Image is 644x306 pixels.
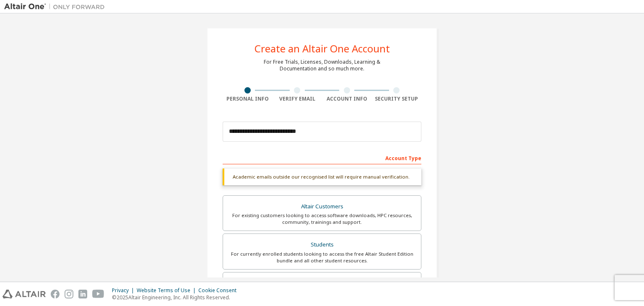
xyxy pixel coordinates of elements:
div: Website Terms of Use [137,287,198,294]
div: Account Type [223,151,421,164]
div: For Free Trials, Licenses, Downloads, Learning & Documentation and so much more. [264,59,380,72]
img: altair_logo.svg [3,290,46,298]
div: Account Info [322,96,372,102]
div: For currently enrolled students looking to access the free Altair Student Edition bundle and all ... [228,251,416,264]
img: youtube.svg [92,290,104,298]
div: Cookie Consent [198,287,241,294]
div: Create an Altair One Account [254,44,390,54]
div: Verify Email [273,96,322,102]
div: Privacy [112,287,137,294]
img: facebook.svg [51,290,60,298]
p: © 2025 Altair Engineering, Inc. All Rights Reserved. [112,294,241,301]
div: Academic emails outside our recognised list will require manual verification. [223,169,421,185]
div: Security Setup [372,96,422,102]
img: instagram.svg [65,290,73,298]
div: Personal Info [223,96,273,102]
img: linkedin.svg [78,290,87,298]
div: Students [228,239,416,251]
div: Altair Customers [228,201,416,213]
img: Altair One [4,3,109,11]
div: For existing customers looking to access software downloads, HPC resources, community, trainings ... [228,212,416,226]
